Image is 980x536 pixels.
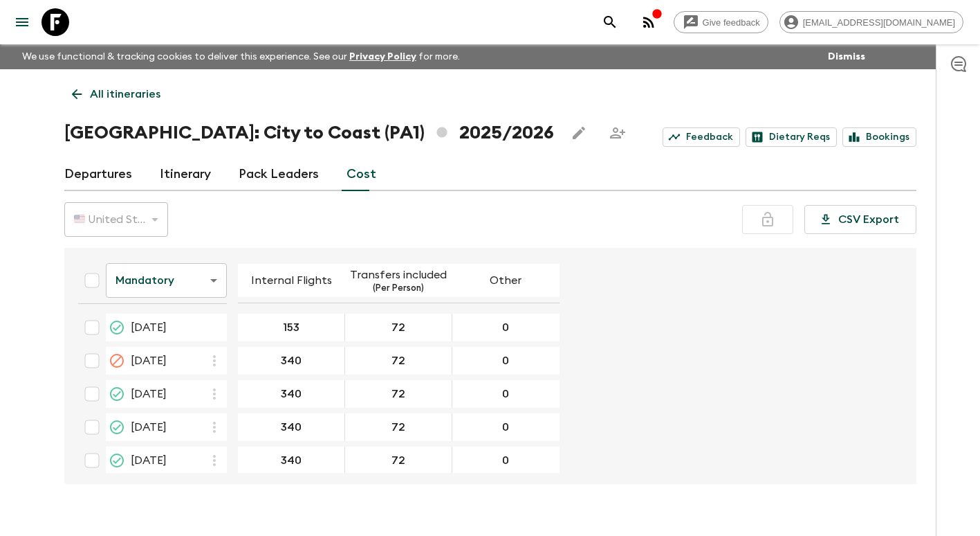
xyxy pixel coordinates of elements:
p: Transfers included [350,267,447,283]
p: All itineraries [90,86,160,102]
div: 21 Feb 2026; Transfers included [345,447,452,474]
div: Select all [78,267,106,294]
a: Privacy Policy [349,52,416,62]
button: 72 [375,413,422,441]
span: [DATE] [131,419,167,436]
div: 27 Dec 2025; Transfers included [345,413,452,441]
a: Bookings [842,127,916,147]
div: 13 Sep 2025; Transfers included [345,314,452,341]
a: Dietary Reqs [746,127,837,147]
div: 🇺🇸 United States Dollar (USD) [64,200,168,239]
div: 22 Nov 2025; Other [452,380,560,408]
button: 153 [266,314,316,341]
span: Share this itinerary [604,119,631,147]
span: [DATE] [131,386,167,402]
button: search adventures [596,8,624,36]
p: (Per Person) [373,283,424,294]
button: CSV Export [804,205,916,234]
div: 11 Oct 2025; Internal Flights [238,347,345,375]
button: 340 [264,347,318,375]
div: [EMAIL_ADDRESS][DOMAIN_NAME] [779,11,963,33]
svg: Guaranteed [109,452,125,469]
span: Give feedback [695,17,768,28]
div: 13 Sep 2025; Other [452,314,560,341]
div: 22 Nov 2025; Transfers included [345,380,452,408]
p: We use functional & tracking cookies to deliver this experience. See our for more. [17,44,465,69]
button: 340 [264,447,318,474]
a: Cost [346,158,376,191]
span: [DATE] [131,319,167,336]
svg: Guaranteed [109,386,125,402]
p: Internal Flights [251,272,332,289]
p: Other [490,272,521,289]
button: menu [8,8,36,36]
a: Give feedback [674,11,768,33]
div: 21 Feb 2026; Internal Flights [238,447,345,474]
div: 11 Oct 2025; Other [452,347,560,375]
a: All itineraries [64,80,168,108]
button: Dismiss [824,47,869,66]
span: [EMAIL_ADDRESS][DOMAIN_NAME] [795,17,963,28]
button: 0 [483,314,528,341]
button: 0 [483,347,528,375]
button: Edit this itinerary [565,119,593,147]
div: 13 Sep 2025; Internal Flights [238,314,345,341]
a: Feedback [663,127,740,147]
a: Departures [64,158,132,191]
svg: Guaranteed [109,419,125,436]
div: 21 Feb 2026; Other [452,447,560,474]
div: 27 Dec 2025; Other [452,413,560,441]
a: Pack Leaders [239,158,319,191]
button: 0 [483,380,528,408]
button: 72 [375,380,422,408]
svg: On Request [109,319,125,336]
div: 27 Dec 2025; Internal Flights [238,413,345,441]
button: 0 [483,447,528,474]
button: 72 [375,314,422,341]
a: Itinerary [160,158,211,191]
button: 0 [483,413,528,441]
button: 72 [375,447,422,474]
div: Mandatory [106,261,227,300]
button: 72 [375,347,422,375]
span: [DATE] [131,352,167,369]
button: 340 [264,413,318,441]
svg: Cancelled [109,352,125,369]
h1: [GEOGRAPHIC_DATA]: City to Coast (PA1) 2025/2026 [64,119,554,147]
button: 340 [264,380,318,408]
div: 11 Oct 2025; Transfers included [345,347,452,375]
div: 22 Nov 2025; Internal Flights [238,380,345,408]
span: [DATE] [131,452,167,469]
